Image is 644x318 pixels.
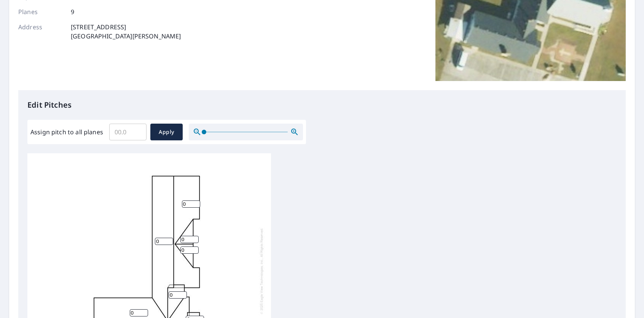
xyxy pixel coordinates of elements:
p: Edit Pitches [27,99,617,111]
p: Address [18,22,64,41]
p: Planes [18,7,64,16]
button: Apply [150,124,183,140]
span: Apply [156,127,177,137]
label: Assign pitch to all planes [30,127,103,137]
p: 9 [71,7,74,16]
input: 00.0 [109,121,147,143]
p: [STREET_ADDRESS] [GEOGRAPHIC_DATA][PERSON_NAME] [71,22,181,41]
